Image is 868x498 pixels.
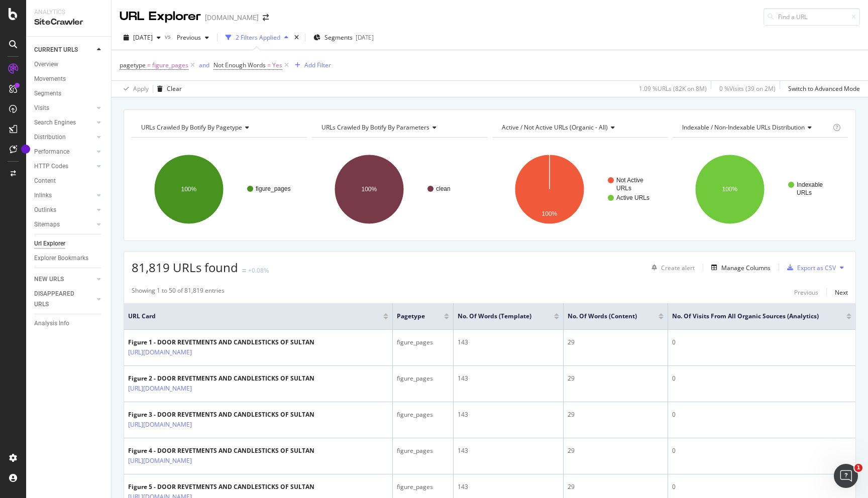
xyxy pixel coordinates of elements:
span: No. of Visits from All Organic Sources (Analytics) [672,312,831,321]
div: 29 [568,482,664,491]
div: 143 [458,446,559,455]
a: Analysis Info [34,318,104,329]
span: pagetype [397,312,429,321]
button: Clear [153,81,182,97]
span: Not Enough Words [213,61,266,69]
button: Next [835,286,848,298]
button: Add Filter [291,59,331,71]
svg: A chart. [492,146,668,233]
button: Previous [173,30,213,46]
a: Inlinks [34,190,94,201]
a: Explorer Bookmarks [34,253,104,264]
div: Export as CSV [797,264,836,272]
button: and [199,60,209,70]
text: 100% [181,186,197,193]
div: Showing 1 to 50 of 81,819 entries [132,286,225,298]
text: Not Active [616,177,643,184]
div: Visits [34,103,49,113]
h4: URLs Crawled By Botify By parameters [319,119,478,136]
div: Previous [794,288,818,297]
div: 0 [672,338,851,347]
span: No. of Words (Content) [568,312,644,321]
a: Visits [34,103,94,113]
a: Overview [34,59,104,70]
svg: A chart. [673,146,848,233]
text: URLs [616,185,631,192]
div: Search Engines [34,117,76,128]
text: 100% [362,186,377,193]
span: URLs Crawled By Botify By parameters [321,123,429,132]
div: Movements [34,74,66,84]
button: [DATE] [120,30,165,46]
div: times [292,33,301,43]
div: Sitemaps [34,219,60,230]
div: and [199,61,209,69]
span: vs [165,32,173,41]
div: 0 [672,446,851,455]
div: Add Filter [304,61,331,69]
div: figure_pages [397,482,449,491]
span: Indexable / Non-Indexable URLs distribution [682,123,805,132]
a: [URL][DOMAIN_NAME] [128,384,192,394]
a: Movements [34,74,104,84]
button: Manage Columns [707,262,771,274]
svg: A chart. [132,146,307,233]
a: Outlinks [34,205,94,215]
div: [DATE] [356,33,374,42]
div: Next [835,288,848,297]
span: pagetype [120,61,146,69]
div: DISAPPEARED URLS [34,289,85,310]
h4: Indexable / Non-Indexable URLs Distribution [680,119,831,136]
div: Figure 4 - DOOR REVETMENTS AND CANDLESTICKS OF SULTAN [128,446,314,455]
a: Content [34,176,104,186]
div: 29 [568,410,664,419]
div: [DOMAIN_NAME] [205,13,259,23]
div: 143 [458,374,559,383]
text: URLs [797,189,812,196]
span: No. of Words (Template) [458,312,538,321]
div: Explorer Bookmarks [34,253,88,264]
a: HTTP Codes [34,161,94,172]
div: Figure 2 - DOOR REVETMENTS AND CANDLESTICKS OF SULTAN [128,374,314,383]
input: Find a URL [764,8,860,26]
div: +0.08% [248,266,269,275]
div: Figure 3 - DOOR REVETMENTS AND CANDLESTICKS OF SULTAN [128,410,314,419]
text: Active URLs [616,194,649,201]
div: URL Explorer [120,8,201,25]
div: figure_pages [397,446,449,455]
button: 2 Filters Applied [222,30,292,46]
div: 143 [458,338,559,347]
button: Export as CSV [783,260,836,276]
button: Segments[DATE] [309,30,378,46]
span: Previous [173,33,201,42]
a: Distribution [34,132,94,143]
div: Url Explorer [34,238,65,249]
div: figure_pages [397,338,449,347]
div: Figure 1 - DOOR REVETMENTS AND CANDLESTICKS OF SULTAN [128,338,314,347]
div: Switch to Advanced Mode [788,84,860,93]
a: [URL][DOMAIN_NAME] [128,347,192,357]
div: 0 [672,482,851,491]
div: Create alert [661,264,695,272]
text: 100% [722,186,738,193]
h4: URLs Crawled By Botify By pagetype [139,119,298,136]
span: URL Card [128,312,381,321]
div: Clear [167,84,182,93]
text: Indexable [797,181,823,188]
text: clean [436,185,451,192]
div: 29 [568,338,664,347]
div: Figure 5 - DOOR REVETMENTS AND CANDLESTICKS OF SULTAN [128,482,314,491]
div: Outlinks [34,205,56,215]
span: Segments [324,33,353,42]
span: 2025 Sep. 4th [133,33,153,42]
div: figure_pages [397,374,449,383]
div: SiteCrawler [34,17,103,28]
div: Analytics [34,8,103,17]
div: Overview [34,59,58,70]
a: Url Explorer [34,238,104,249]
div: Analysis Info [34,318,69,329]
div: 0 [672,410,851,419]
svg: A chart. [312,146,487,233]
